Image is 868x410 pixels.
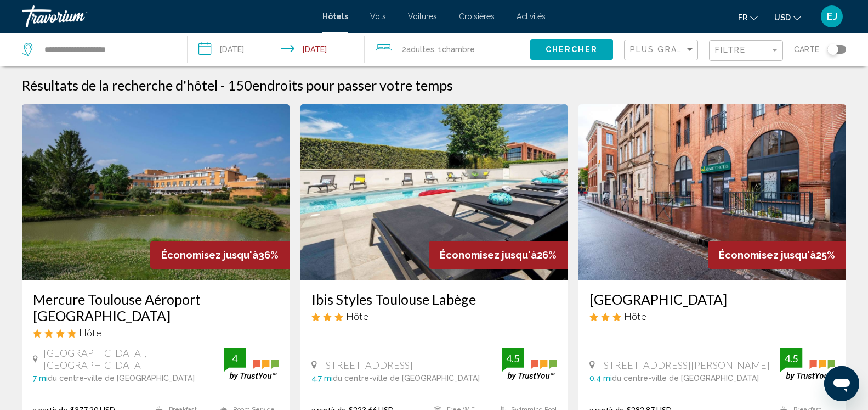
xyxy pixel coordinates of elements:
span: Adultes [406,45,434,54]
span: du centre-ville de [GEOGRAPHIC_DATA] [333,374,480,383]
button: Toggle map [819,44,846,54]
span: Carte [794,42,819,57]
span: - [220,77,225,93]
a: [GEOGRAPHIC_DATA] [589,291,835,307]
span: Hôtel [624,310,649,322]
span: [STREET_ADDRESS][PERSON_NAME] [600,359,770,371]
span: 0.4 mi [589,374,612,383]
div: 4 star Hotel [33,327,279,339]
button: Change language [738,9,758,25]
span: 4.7 mi [311,374,333,383]
a: Vols [370,12,386,21]
span: EJ [827,11,837,22]
span: Chambre [442,45,475,54]
a: Hôtels [322,12,348,21]
img: Hotel image [300,104,568,280]
a: Mercure Toulouse Aéroport [GEOGRAPHIC_DATA] [33,291,279,324]
span: Chercher [546,46,598,54]
button: User Menu [818,5,846,28]
img: trustyou-badge.svg [780,348,835,380]
img: Hotel image [578,104,846,280]
span: du centre-ville de [GEOGRAPHIC_DATA] [612,374,759,383]
span: Économisez jusqu'à [161,249,258,261]
span: fr [738,13,747,22]
div: 25% [708,241,846,269]
img: trustyou-badge.svg [224,348,279,380]
span: Hôtel [79,327,104,339]
div: 3 star Hotel [589,310,835,322]
span: 7 mi [33,374,48,383]
iframe: Bouton de lancement de la fenêtre de messagerie [824,366,859,401]
span: Économisez jusqu'à [719,249,816,261]
h1: Résultats de la recherche d'hôtel [22,77,218,93]
button: Travelers: 2 adults, 0 children [365,33,530,66]
img: trustyou-badge.svg [502,348,557,380]
span: Hôtel [346,310,371,322]
a: Ibis Styles Toulouse Labège [311,291,557,307]
div: 3 star Hotel [311,310,557,322]
div: 26% [429,241,568,269]
span: Plus grandes économies [630,45,761,54]
span: [GEOGRAPHIC_DATA], [GEOGRAPHIC_DATA] [43,347,224,371]
span: Économisez jusqu'à [440,249,537,261]
div: 36% [150,241,290,269]
div: 4.5 [502,352,524,365]
button: Change currency [774,9,801,25]
span: [STREET_ADDRESS] [322,359,413,371]
a: Voitures [408,12,437,21]
span: endroits pour passer votre temps [252,77,453,93]
a: Croisières [459,12,495,21]
div: 4 [224,352,246,365]
span: du centre-ville de [GEOGRAPHIC_DATA] [48,374,195,383]
mat-select: Sort by [630,46,695,55]
div: 4.5 [780,352,802,365]
span: Filtre [715,46,746,54]
span: , 1 [434,42,475,57]
span: 2 [402,42,434,57]
a: Travorium [22,5,311,27]
h2: 150 [228,77,453,93]
button: Filter [709,40,783,62]
button: Check-in date: Aug 21, 2025 Check-out date: Aug 23, 2025 [188,33,364,66]
button: Chercher [530,39,613,59]
span: USD [774,13,791,22]
img: Hotel image [22,104,290,280]
a: Activités [517,12,546,21]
